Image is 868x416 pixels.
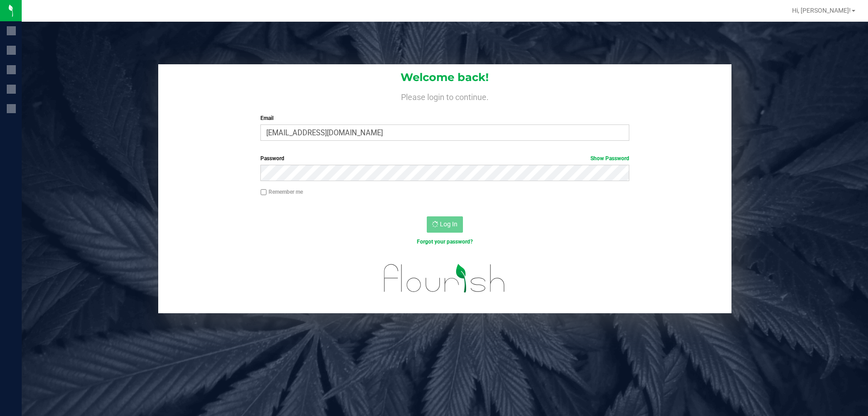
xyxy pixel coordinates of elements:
[260,188,303,196] label: Remember me
[417,239,473,245] a: Forgot your password?
[158,91,731,101] h4: Please login to continue.
[260,155,284,162] span: Password
[590,155,629,162] a: Show Password
[260,189,267,196] input: Remember me
[440,220,458,228] span: Log In
[260,114,629,122] label: Email
[427,216,463,233] button: Log In
[158,72,731,83] h1: Welcome back!
[373,255,516,301] img: flourish_logo.svg
[792,7,851,14] span: Hi, [PERSON_NAME]!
